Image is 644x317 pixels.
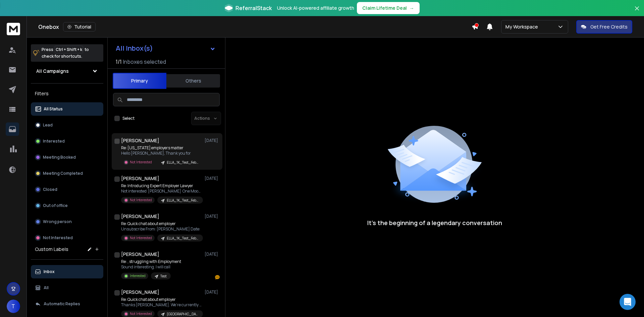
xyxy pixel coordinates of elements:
button: Automatic Replies [31,297,103,311]
p: Get Free Credits [590,23,628,30]
button: Wrong person [31,215,103,228]
button: Others [166,73,220,88]
button: T [7,300,20,313]
p: Interested [43,139,65,144]
p: Interested [130,273,146,278]
p: ELLA_1K_Test_Feb_2025 [167,160,199,165]
button: Close banner [633,4,641,20]
p: [GEOGRAPHIC_DATA] [167,312,199,317]
p: [DATE] [205,176,220,181]
button: All [31,281,103,295]
p: [DATE] [205,214,220,219]
p: All [44,285,49,290]
p: Re: [US_STATE] employers matter [121,145,202,151]
p: All Status [44,106,63,112]
p: Press to check for shortcuts. [42,46,89,60]
p: Lead [43,122,53,128]
button: Closed [31,183,103,196]
p: Closed [43,187,57,192]
p: Automatic Replies [44,301,80,307]
button: Interested [31,135,103,148]
p: Hello [PERSON_NAME], Thank you for [121,151,202,156]
p: Not Interested [130,198,152,203]
p: Re: Introducing Expert Employer Lawyer [121,183,202,189]
p: Re: Quick chat about employer [121,297,202,302]
p: Thanks [PERSON_NAME]. We’re currently repped [121,302,202,308]
p: Re: Quick chat about employer [121,221,202,226]
p: Test [160,274,167,279]
h1: All Inbox(s) [116,45,153,52]
button: Meeting Completed [31,167,103,180]
p: Not interested [PERSON_NAME] One Moon 323.578.6396 [DOMAIN_NAME] > On [121,189,202,194]
p: Unsubscribe From: [PERSON_NAME] Date: [121,226,202,232]
h1: [PERSON_NAME] [121,137,159,144]
h3: Custom Labels [35,246,68,253]
button: Not Interested [31,231,103,245]
div: Open Intercom Messenger [620,294,636,310]
p: My Workspace [505,23,541,30]
p: Wrong person [43,219,72,224]
p: Not Interested [43,235,73,241]
button: Out of office [31,199,103,212]
p: Meeting Completed [43,171,83,176]
button: Inbox [31,265,103,278]
h1: [PERSON_NAME] [121,213,159,220]
h1: All Campaigns [36,68,69,74]
button: Get Free Credits [576,20,632,34]
h1: [PERSON_NAME] [121,175,159,182]
label: Select [122,116,135,121]
p: Re: , struggling with Employment [121,259,181,264]
span: Ctrl + Shift + k [55,46,83,53]
button: Claim Lifetime Deal→ [357,2,420,14]
p: [DATE] [205,289,220,295]
button: Primary [113,73,166,89]
h3: Filters [31,89,103,98]
p: Inbox [44,269,55,274]
p: It’s the beginning of a legendary conversation [367,218,502,227]
div: Onebox [38,22,472,32]
p: Not Interested [130,311,152,316]
p: Meeting Booked [43,155,76,160]
p: Out of office [43,203,68,208]
h1: [PERSON_NAME] [121,289,159,296]
h3: Inboxes selected [123,58,166,66]
p: [DATE] [205,138,220,143]
p: Sound interesting. I will call [121,264,181,270]
h1: [PERSON_NAME] [121,251,159,258]
p: Not Interested [130,160,152,165]
span: ReferralStack [235,4,272,12]
p: ELLA_1K_Test_Feb_2025 [167,236,199,241]
span: → [410,5,414,11]
button: All Inbox(s) [110,42,221,55]
p: [DATE] [205,252,220,257]
button: All Status [31,102,103,116]
button: All Campaigns [31,64,103,78]
button: Lead [31,118,103,132]
p: Unlock AI-powered affiliate growth [277,5,354,11]
p: Not Interested [130,235,152,241]
button: Meeting Booked [31,151,103,164]
p: ELLA_1K_Test_Feb_2025 [167,198,199,203]
span: 1 / 1 [116,58,122,66]
button: Tutorial [63,22,96,32]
